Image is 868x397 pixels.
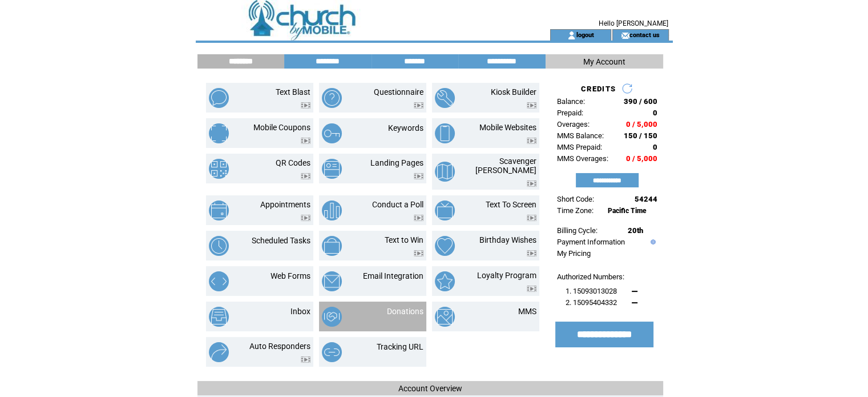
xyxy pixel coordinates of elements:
img: donations.png [322,307,342,327]
span: Authorized Numbers: [557,272,624,281]
a: Web Forms [271,271,310,280]
img: mms.png [435,307,455,327]
a: Tracking URL [377,342,423,351]
img: video.png [527,215,536,221]
a: Scavenger [PERSON_NAME] [475,157,536,175]
span: Short Code: [557,195,594,203]
a: Mobile Websites [479,123,536,132]
img: video.png [527,102,536,109]
a: Inbox [290,307,310,316]
a: QR Codes [276,158,310,167]
a: Text Blast [276,87,310,97]
img: email-integration.png [322,271,342,291]
img: contact_us_icon.gif [621,31,629,40]
img: video.png [301,138,310,144]
span: MMS Overages: [557,154,608,163]
img: account_icon.gif [567,31,576,40]
img: video.png [301,215,310,221]
span: Prepaid: [557,109,583,117]
img: auto-responders.png [209,342,229,362]
span: Balance: [557,97,585,106]
img: mobile-websites.png [435,123,455,143]
span: Billing Cycle: [557,226,597,235]
img: text-to-win.png [322,236,342,256]
span: 20th [628,226,643,235]
a: Birthday Wishes [479,235,536,244]
img: tracking-url.png [322,342,342,362]
img: web-forms.png [209,271,229,291]
a: Loyalty Program [477,271,536,280]
a: Scheduled Tasks [252,236,310,245]
span: 150 / 150 [624,131,657,140]
img: video.png [527,250,536,256]
a: Appointments [260,200,310,209]
a: contact us [629,31,660,38]
img: birthday-wishes.png [435,236,455,256]
img: video.png [414,250,423,256]
a: Payment Information [557,238,625,246]
img: scheduled-tasks.png [209,236,229,256]
a: MMS [518,307,536,316]
a: logout [576,31,594,38]
img: video.png [414,102,423,109]
span: Overages: [557,120,590,129]
img: text-to-screen.png [435,200,455,220]
span: 390 / 600 [624,97,657,106]
a: Email Integration [363,271,423,280]
a: Keywords [388,123,423,133]
img: conduct-a-poll.png [322,200,342,220]
img: video.png [414,173,423,179]
img: loyalty-program.png [435,271,455,291]
span: 1. 15093013028 [566,287,617,295]
a: Mobile Coupons [253,123,310,132]
img: text-blast.png [209,88,229,108]
img: scavenger-hunt.png [435,162,455,182]
img: video.png [527,286,536,292]
span: Pacific Time [608,207,647,215]
span: Account Overview [398,384,462,393]
img: video.png [527,138,536,144]
span: 0 / 5,000 [626,120,657,129]
img: video.png [301,173,310,179]
img: questionnaire.png [322,88,342,108]
span: My Account [583,57,625,66]
span: MMS Prepaid: [557,143,602,151]
img: appointments.png [209,200,229,220]
a: Questionnaire [374,87,423,97]
span: Hello [PERSON_NAME] [599,19,668,27]
img: mobile-coupons.png [209,123,229,143]
span: 2. 15095404332 [566,298,617,307]
span: 54244 [635,195,657,203]
a: Donations [387,307,423,316]
img: landing-pages.png [322,159,342,179]
a: Auto Responders [249,342,310,351]
img: video.png [414,215,423,221]
img: inbox.png [209,307,229,327]
a: Conduct a Poll [372,200,423,209]
a: Text To Screen [486,200,536,209]
img: keywords.png [322,123,342,143]
img: video.png [527,181,536,187]
a: My Pricing [557,249,591,258]
img: qr-codes.png [209,159,229,179]
img: video.png [301,102,310,109]
a: Landing Pages [370,158,423,167]
span: 0 [653,109,657,117]
a: Text to Win [385,235,423,244]
img: video.png [301,356,310,363]
span: 0 [653,143,657,151]
span: Time Zone: [557,206,594,215]
img: kiosk-builder.png [435,88,455,108]
span: CREDITS [581,85,616,93]
span: MMS Balance: [557,131,604,140]
img: help.gif [648,239,656,244]
span: 0 / 5,000 [626,154,657,163]
a: Kiosk Builder [491,87,536,97]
